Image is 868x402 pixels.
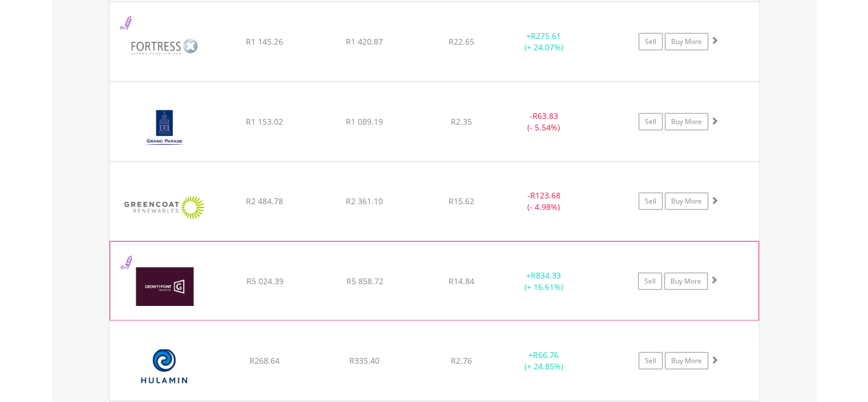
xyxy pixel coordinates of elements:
a: Sell [639,33,663,50]
span: R5 858.72 [346,276,383,286]
span: R63.83 [532,110,558,121]
div: - (- 5.54%) [501,110,587,133]
span: R123.68 [530,190,560,201]
span: R1 089.19 [346,116,383,127]
a: Sell [639,352,663,369]
img: EQU.ZA.HLM.png [115,336,213,397]
a: Sell [638,273,662,290]
div: + (+ 24.85%) [501,349,587,372]
div: + (+ 16.61%) [500,270,586,293]
span: R1 420.87 [346,36,383,47]
a: Sell [639,113,663,130]
span: R1 153.02 [246,116,283,127]
div: - (- 4.98%) [501,190,587,213]
img: EQU.ZA.FFB.png [115,17,213,78]
img: EQU.ZA.GCT.png [115,177,213,238]
span: R834.33 [531,270,561,281]
a: Buy More [665,193,708,210]
a: Buy More [665,33,708,50]
span: R335.40 [349,355,380,366]
span: R14.84 [449,276,474,286]
span: R2.35 [451,116,472,127]
a: Sell [639,193,663,210]
span: R2.76 [451,355,472,366]
span: R66.76 [533,349,559,360]
a: Buy More [665,352,708,369]
span: R5 024.39 [246,276,283,286]
span: R2 484.78 [246,196,283,206]
span: R15.62 [449,196,474,206]
a: Buy More [664,273,708,290]
span: R275.61 [531,30,561,41]
img: EQU.ZA.GPL.png [115,97,213,158]
a: Buy More [665,113,708,130]
div: + (+ 24.07%) [501,30,587,53]
span: R2 361.10 [346,196,383,206]
img: EQU.ZA.GRT.png [116,256,214,318]
span: R22.65 [449,36,474,47]
span: R1 145.26 [246,36,283,47]
span: R268.64 [249,355,280,366]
